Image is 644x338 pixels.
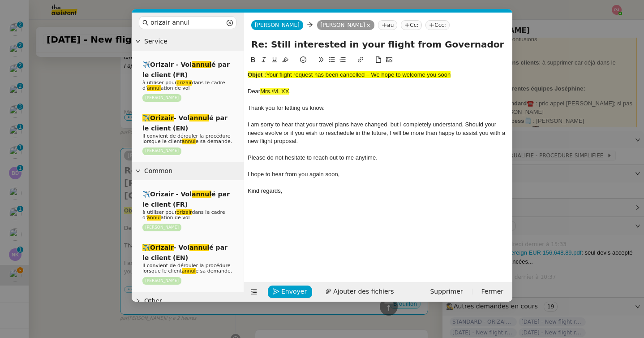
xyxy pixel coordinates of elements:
nz-tag: [PERSON_NAME] [142,94,181,102]
em: annul [147,215,161,221]
em: annul [189,114,209,121]
div: Service [132,33,244,50]
nz-tag: Cc: [401,20,422,30]
span: - Vol é par le client (EN) [142,114,228,132]
div: Thank you for letting us know. [248,104,509,112]
div: Dear , [248,87,509,95]
span: Common [144,166,240,176]
nz-tag: au [378,20,397,30]
input: Subject [251,38,505,51]
div: Common [132,162,244,180]
button: Envoyer [268,286,312,298]
span: Fermer [481,286,503,297]
span: Supprimer [430,286,463,297]
span: ✈️Orizair - Vol é par le client (FR) [142,61,230,78]
em: annul [182,268,196,274]
em: annul [189,244,209,251]
div: Please do not hesitate to reach out to me anytime. [248,154,509,162]
nz-tag: [PERSON_NAME] [142,277,181,285]
nz-tag: Ccc: [425,20,450,30]
div: Kind regards, [248,187,509,195]
nz-tag: [PERSON_NAME] [142,224,181,231]
span: Your flight request has been cancelled – We hope to welcome you soon [266,71,451,78]
strong: Objet : [248,71,266,78]
span: ✈️Orizair - Vol é par le client (FR) [142,191,230,208]
span: Il convient de dérouler la procédure lorsque le client e sa demande. [142,263,232,274]
em: orizair [176,80,192,86]
em: orizair [176,209,192,215]
input: Templates [150,17,225,28]
span: Ajouter des fichiers [333,286,394,297]
button: Fermer [476,286,509,298]
span: Other [144,296,240,306]
span: - Vol é par le client (EN) [142,244,228,261]
em: annul [192,191,211,198]
div: Other [132,292,244,310]
span: à utiliser pour dans le cadre d' ation de vol [142,80,225,91]
div: I hope to hear from you again soon, [248,170,509,178]
span: Il convient de dérouler la procédure lorsque le client e sa demande. [142,133,232,144]
button: Supprimer [425,286,468,298]
span: Mrs./M. XX [260,88,289,95]
div: I am sorry to hear that your travel plans have changed, but I completely understand. Should your ... [248,121,509,145]
button: Ajouter des fichiers [320,286,399,298]
em: annul [192,61,211,68]
nz-tag: [PERSON_NAME] [142,147,181,155]
nz-tag: [PERSON_NAME] [317,20,375,30]
span: à utiliser pour dans le cadre d' ation de vol [142,209,225,221]
span: [PERSON_NAME] [255,22,300,28]
em: annul [182,139,196,144]
span: Service [144,36,240,47]
em: ✈️Orizair [142,244,174,251]
em: annul [147,85,161,91]
em: ✈️Orizair [142,114,174,121]
span: Envoyer [281,286,307,297]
